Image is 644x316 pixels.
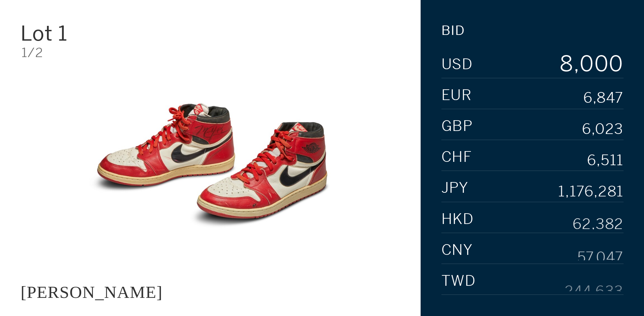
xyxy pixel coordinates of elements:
div: 6,023 [582,122,624,137]
div: 6,511 [587,153,624,168]
span: HKD [441,212,474,227]
div: 1,176,281 [558,184,624,198]
span: GBP [441,119,473,134]
div: 57,047 [577,246,624,261]
span: USD [441,57,473,72]
div: 6,847 [583,91,624,106]
span: CHF [441,150,472,165]
div: 0 [580,53,594,75]
div: 0 [594,53,609,75]
span: EUR [441,88,472,103]
span: TWD [441,274,476,288]
div: 0 [609,53,624,75]
span: JPY [441,181,469,195]
div: 9 [559,75,574,96]
div: [PERSON_NAME] [20,282,162,302]
img: JACQUES MAJORELLE [67,70,354,261]
span: CNY [441,243,473,258]
div: 244,633 [565,277,624,291]
div: Bid [441,24,465,37]
div: 1/2 [21,46,400,59]
div: 8 [559,53,574,75]
div: Lot 1 [20,23,147,44]
div: 62,382 [573,215,624,229]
